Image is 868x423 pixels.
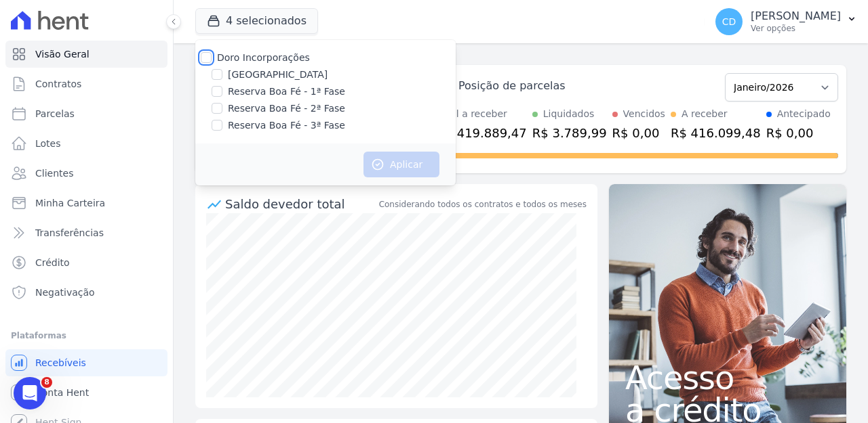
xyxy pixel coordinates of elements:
[623,107,665,121] div: Vencidos
[5,190,167,217] a: Minha Carteira
[437,107,527,121] div: Total a receber
[41,377,52,388] span: 8
[532,124,607,142] div: R$ 3.789,99
[217,52,310,63] label: Doro Incorporações
[195,8,318,34] button: 4 selecionados
[5,130,167,157] a: Lotes
[228,118,345,133] label: Reserva Boa Fé - 3ª Fase
[5,70,167,97] a: Contratos
[35,166,73,180] span: Clientes
[437,124,527,142] div: R$ 419.889,47
[35,77,81,91] span: Contratos
[5,41,167,68] a: Visão Geral
[682,107,728,121] div: A receber
[5,160,167,187] a: Clientes
[751,9,841,23] p: [PERSON_NAME]
[705,3,868,41] button: CD [PERSON_NAME] Ver opções
[35,256,70,269] span: Crédito
[5,349,167,376] a: Recebíveis
[671,124,761,142] div: R$ 416.099,48
[35,47,90,61] span: Visão Geral
[379,198,587,210] div: Considerando todos os contratos e todos os meses
[363,152,439,177] button: Aplicar
[5,100,167,127] a: Parcelas
[722,17,736,26] span: CD
[777,107,831,121] div: Antecipado
[35,386,89,399] span: Conta Hent
[228,102,345,116] label: Reserva Boa Fé - 2ª Fase
[228,85,345,99] label: Reserva Boa Fé - 1ª Fase
[225,195,376,213] div: Saldo devedor total
[766,124,831,142] div: R$ 0,00
[612,124,665,142] div: R$ 0,00
[35,196,105,210] span: Minha Carteira
[5,279,167,306] a: Negativação
[14,377,46,409] iframe: Intercom live chat
[751,23,841,34] p: Ver opções
[11,328,162,344] div: Plataformas
[5,249,167,276] a: Crédito
[5,379,167,406] a: Conta Hent
[35,137,61,150] span: Lotes
[35,356,86,370] span: Recebíveis
[458,78,566,94] div: Posição de parcelas
[5,219,167,246] a: Transferências
[35,286,95,299] span: Negativação
[228,68,328,82] label: [GEOGRAPHIC_DATA]
[35,107,75,120] span: Parcelas
[543,107,595,121] div: Liquidados
[625,361,830,394] span: Acesso
[35,226,104,240] span: Transferências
